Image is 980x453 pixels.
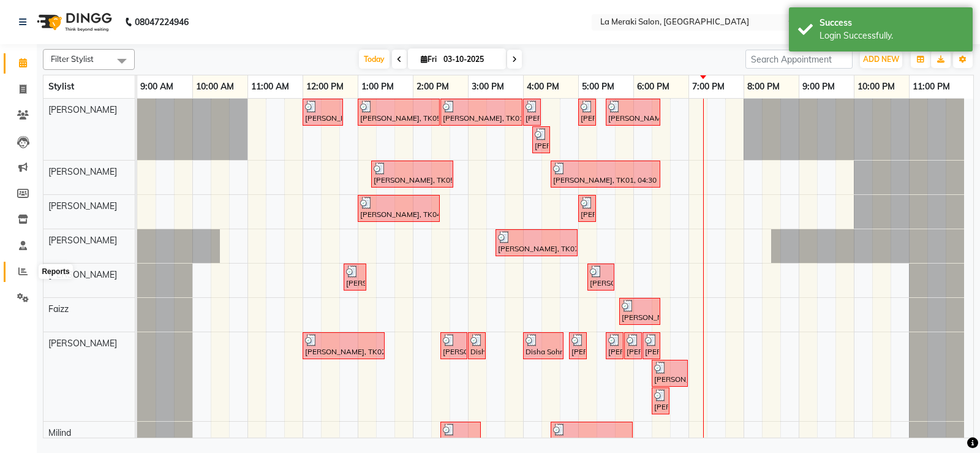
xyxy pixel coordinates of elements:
[48,303,69,314] span: Faizz
[524,334,562,357] div: Disha Sohrot, TK08, 04:00 PM-04:45 PM, Stylist Level [DEMOGRAPHIC_DATA] Haircut
[469,78,507,96] a: 3:00 PM
[607,101,659,124] div: [PERSON_NAME], TK09, 05:30 PM-06:30 PM, Men's Hair Color Sylist level (₹1500)
[440,50,501,69] input: 2025-10-03
[744,78,783,96] a: 8:00 PM
[607,334,622,357] div: [PERSON_NAME], TK12, 05:30 PM-05:50 PM, Eye Brows Threading
[303,78,347,96] a: 12:00 PM
[653,389,668,413] div: [PERSON_NAME], TK12, 06:20 PM-06:30 PM, Rica [GEOGRAPHIC_DATA]
[634,78,673,96] a: 6:00 PM
[910,78,953,96] a: 11:00 PM
[579,101,595,124] div: [PERSON_NAME], TK07, 05:00 PM-05:01 PM, Tip
[48,200,117,211] span: [PERSON_NAME]
[497,231,576,254] div: [PERSON_NAME], TK07, 03:30 PM-05:00 PM, Stylist Root Touch Up
[442,101,521,124] div: [PERSON_NAME], TK01, 02:30 PM-04:00 PM, Global Hair Color (Mid-Back Lenght) Onwards
[589,265,613,289] div: [PERSON_NAME], TK11, 05:10 PM-05:40 PM, Premium [PERSON_NAME] (₹350)
[48,427,71,438] span: Milind
[579,197,595,220] div: [PERSON_NAME], TK11, 05:00 PM-05:10 PM, Side Line
[625,334,641,357] div: [PERSON_NAME], TK12, 05:50 PM-06:10 PM, Eye Brows Threading
[533,128,549,151] div: [PERSON_NAME], TK01, 04:10 PM-04:20 PM, Olaplex Add On
[248,78,292,96] a: 11:00 AM
[359,50,390,69] span: Today
[745,50,853,69] input: Search Appointment
[48,166,117,177] span: [PERSON_NAME]
[799,78,838,96] a: 9:00 PM
[820,17,963,29] div: Success
[51,54,94,64] span: Filter Stylist
[39,264,72,279] div: Reports
[854,78,898,96] a: 10:00 PM
[413,78,452,96] a: 2:00 PM
[48,338,117,349] span: [PERSON_NAME]
[418,55,440,64] span: Fri
[358,78,397,96] a: 1:00 PM
[552,162,659,186] div: [PERSON_NAME], TK01, 04:30 PM-06:30 PM, Acrylic Nail Extension In-Built Ombre / French
[359,197,439,220] div: [PERSON_NAME], TK04, 01:00 PM-02:30 PM, Senior Stylist Root Touch Up
[304,101,342,124] div: [PERSON_NAME], TK03, 12:00 PM-12:45 PM, Stylist Level Men's Haircut
[860,51,902,68] button: ADD NEW
[442,424,480,447] div: [PERSON_NAME], TK05, 02:30 PM-03:15 PM, Bomb Pedicure (₹1800)
[524,101,540,124] div: [PERSON_NAME], TK01, 04:00 PM-04:10 PM, Hand Fingrs Threading
[372,162,452,186] div: [PERSON_NAME], TK05, 01:15 PM-02:45 PM, Gel Polish with Chrome / Cat Eye / Polish / Blossom (Hand...
[31,5,115,39] img: logo
[653,362,687,385] div: [PERSON_NAME], TK01, 06:20 PM-07:00 PM, Olapolex 4-in-1,Feet Toes Threading ,Lower Lip Threading,...
[48,235,117,246] span: [PERSON_NAME]
[820,29,963,42] div: Login Successfully.
[620,300,659,323] div: [PERSON_NAME], TK09, 05:45 PM-06:30 PM, [PERSON_NAME] Haircut (₹450)
[137,78,176,96] a: 9:00 AM
[48,269,117,280] span: [PERSON_NAME]
[304,334,383,357] div: [PERSON_NAME], TK02, 12:00 PM-01:30 PM, Stylist Root Touch Up
[345,265,365,289] div: [PERSON_NAME], TK03, 12:45 PM-01:10 PM, Clean shave
[644,334,659,357] div: [PERSON_NAME], TK12, 06:10 PM-06:20 PM, Upper Lip Threading
[863,55,899,64] span: ADD NEW
[193,78,237,96] a: 10:00 AM
[552,424,631,447] div: [PERSON_NAME], TK01, 04:30 PM-06:00 PM, AVL Luxuries Pedicure
[579,78,617,96] a: 5:00 PM
[524,78,562,96] a: 4:00 PM
[442,334,466,357] div: [PERSON_NAME], TK04, 02:30 PM-03:00 PM, Eye Brows Threading,Upper Lip Threading
[469,334,484,357] div: Disha Sohrot, TK10, 03:00 PM-03:20 PM, Eye Brows Threading
[48,104,117,115] span: [PERSON_NAME]
[135,5,189,39] b: 08047224946
[359,101,439,124] div: [PERSON_NAME], TK05, 01:00 PM-02:30 PM, Stylist Root Touch Up
[570,334,586,357] div: [PERSON_NAME], TK07, 04:50 PM-05:10 PM, Eye Brows Threading (₹100)
[689,78,728,96] a: 7:00 PM
[48,81,74,92] span: Stylist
